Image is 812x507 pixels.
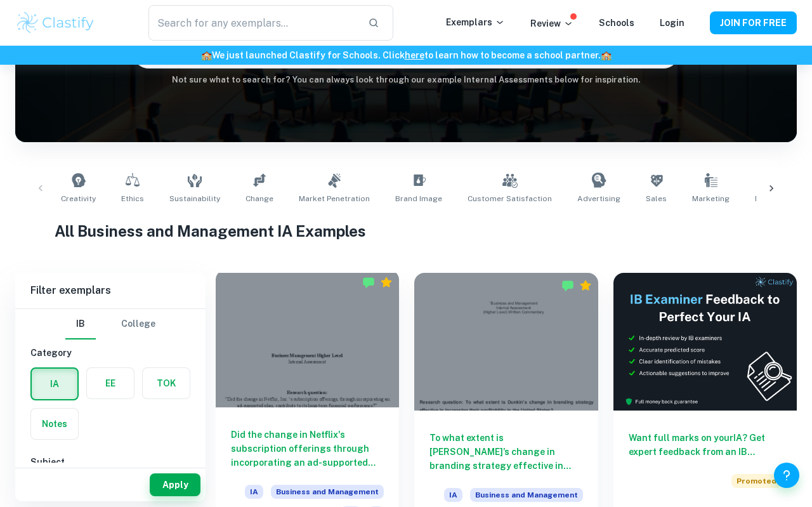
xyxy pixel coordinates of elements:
[429,431,582,473] h6: To what extent is [PERSON_NAME]’s change in branding strategy effective in increasing their profi...
[613,273,797,411] img: Thumbnail
[201,50,212,60] span: 🏫
[30,346,190,360] h6: Category
[32,369,77,399] button: IA
[246,193,273,204] span: Change
[444,488,462,502] span: IA
[405,50,424,60] a: here
[121,193,144,204] span: Ethics
[599,18,634,28] a: Schools
[362,276,375,289] img: Marked
[3,48,809,62] h6: We just launched Clastify for Schools. Click to learn how to become a school partner.
[231,428,384,470] h6: Did the change in Netflix's subscription offerings through incorporating an ad-supported plan con...
[169,193,220,204] span: Sustainability
[30,455,190,469] h6: Subject
[468,193,552,204] span: Customer Satisfaction
[755,193,803,204] span: E-commerce
[470,488,583,502] span: Business and Management
[121,309,155,339] button: College
[530,16,573,30] p: Review
[55,220,758,242] h1: All Business and Management IA Examples
[31,409,78,439] button: Notes
[561,279,574,292] img: Marked
[245,485,263,499] span: IA
[601,50,612,60] span: 🏫
[148,5,358,41] input: Search for any exemplars...
[150,473,200,496] button: Apply
[65,309,155,339] div: Filter type choice
[710,11,797,34] button: JOIN FOR FREE
[143,368,190,398] button: TOK
[15,10,96,36] img: Clastify logo
[577,193,620,204] span: Advertising
[271,485,384,499] span: Business and Management
[579,279,592,292] div: Premium
[629,431,782,459] h6: Want full marks on your IA ? Get expert feedback from an IB examiner!
[395,193,442,204] span: Brand Image
[731,474,782,488] span: Promoted
[299,193,370,204] span: Market Penetration
[646,193,667,204] span: Sales
[15,273,206,308] h6: Filter exemplars
[446,15,505,29] p: Exemplars
[15,74,797,86] h6: Not sure what to search for? You can always look through our example Internal Assessments below f...
[380,276,393,289] div: Premium
[774,463,799,488] button: Help and Feedback
[61,193,96,204] span: Creativity
[660,18,684,28] a: Login
[692,193,730,204] span: Marketing
[65,309,96,339] button: IB
[87,368,134,398] button: EE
